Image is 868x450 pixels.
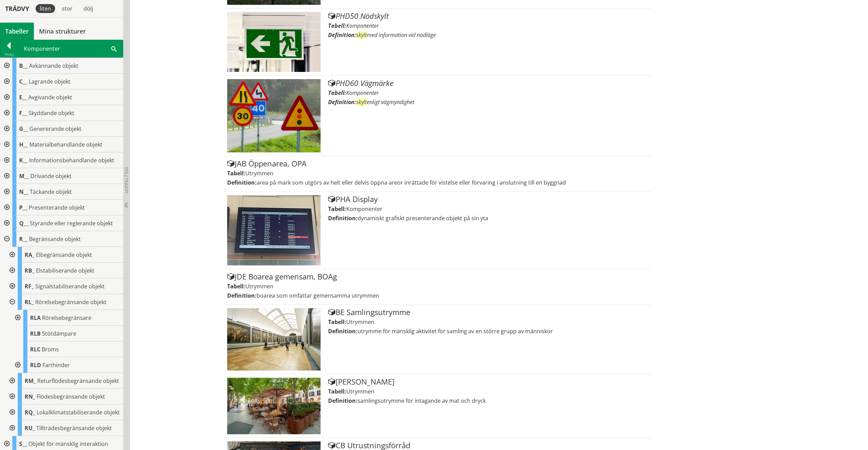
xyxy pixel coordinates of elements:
span: Informationsbehandlande objekt [29,157,114,164]
span: RLD [30,361,41,369]
span: boarea som omfattar gemensamma utrymmen [257,292,379,299]
label: Definition: [227,292,257,299]
span: Returflödesbegränsande objekt [37,377,119,385]
span: Lokalklimatstabiliserande objekt [37,409,120,416]
span: area på mark som utgörs av helt eller delvis öppna areor inrättade för vistelse eller förvaring i... [257,179,566,186]
span: RQ_ [25,409,35,416]
div: BE Samlingsutrymme [328,308,648,316]
label: Definition: [328,98,356,106]
span: Genererande objekt [29,125,81,133]
span: Lagrande objekt [29,78,70,85]
span: Tillträdesbegränsande objekt [36,424,112,432]
label: Tabell: [328,318,346,326]
span: K__ [19,157,28,164]
label: Tabell: [328,205,346,213]
label: Definition: [328,397,358,404]
span: Komponenter [346,22,379,29]
div: stor [58,4,77,13]
span: Materialbehandlande objekt [29,141,102,148]
span: Presenterande objekt [29,204,85,211]
img: Tabell [227,12,321,72]
span: RU_ [25,424,35,432]
label: Tabell: [328,388,346,395]
span: Drivande objekt [30,172,72,180]
label: Tabell: [328,22,346,29]
span: H__ [19,141,28,148]
div: Trädvy [1,5,33,12]
span: Avkännande objekt [29,62,78,70]
div: CB Utrustningsförråd [328,441,648,450]
div: JDE Boarea gemensam, BOAg [227,273,648,281]
span: Rörelsebegränsare [42,314,91,322]
span: Farthinder [42,361,70,369]
span: Q__ [19,220,28,227]
img: Tabell [227,378,321,434]
label: Definition: [328,327,358,335]
span: N__ [19,188,28,196]
span: Dölj trädvy [124,167,129,193]
span: Flödesbegränsande objekt [37,393,105,400]
label: Definition: [227,179,257,186]
span: RB_ [25,267,35,274]
span: S__ [19,440,27,448]
span: Utrymmen [245,170,273,177]
span: skylt [356,31,367,39]
span: RA_ [25,251,35,259]
span: Signalstabiliserande objekt [35,283,105,290]
span: Stötdämpare [42,330,76,337]
span: Avgivande objekt [28,93,72,101]
img: Tabell [227,195,321,265]
span: RLB [30,330,41,337]
span: Rörelsebegränsande objekt [35,298,106,306]
span: Elbegränsande objekt [36,251,92,259]
div: Tillbaka [0,52,17,57]
a: Mina strukturer [34,23,91,40]
span: RN_ [25,393,35,400]
span: RL_ [25,298,34,306]
span: Komponenter [346,89,379,97]
span: Begränsande objekt [29,235,81,243]
span: Skyddande objekt [28,109,74,117]
span: skylt [356,98,367,106]
div: liten [36,4,55,13]
img: Tabell [227,79,321,153]
span: B__ [19,62,28,70]
label: Tabell: [328,89,346,97]
label: Definition: [328,214,358,222]
span: RLC [30,346,40,353]
span: F__ [19,109,27,117]
img: Tabell [227,308,321,371]
span: G__ [19,125,28,133]
div: PHD60 Vägmärke [328,79,648,87]
div: Komponenter [18,40,123,57]
span: Täckande objekt [30,188,72,196]
span: C__ [19,78,27,85]
span: Utrymmen [346,318,374,326]
label: Tabell: [227,170,245,177]
div: PHD50 Nödskylt [328,12,648,20]
label: Definition: [328,31,356,39]
span: RF_ [25,283,34,290]
div: PHA Display [328,195,648,203]
span: E__ [19,93,27,101]
div: [PERSON_NAME] [328,378,648,386]
div: dölj [79,4,97,13]
span: Styrande eller reglerande objekt [30,220,113,227]
span: Utrymmen [346,388,374,395]
span: utrymme för mänsklig aktivitet för samling av en större grupp av människor [358,327,553,335]
span: Objekt för mänsklig interaktion [28,440,108,448]
span: RM_ [25,377,36,385]
span: Komponenter [346,205,383,213]
span: Sök i tabellen [111,45,117,52]
span: Utrymmen [245,283,273,290]
span: P__ [19,204,27,211]
span: M__ [19,172,29,180]
span: R__ [19,235,28,243]
div: JAB Öppenarea, OPA [227,160,648,168]
span: samlingsutrymme för intagande av mat och dryck [358,397,486,404]
span: med information vid nödläge [356,31,436,39]
span: dynamiskt grafiskt presenterande objekt på sin yta [358,214,488,222]
span: Broms [42,346,59,353]
label: Tabell: [227,283,245,290]
span: Elstabiliserande objekt [36,267,94,274]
